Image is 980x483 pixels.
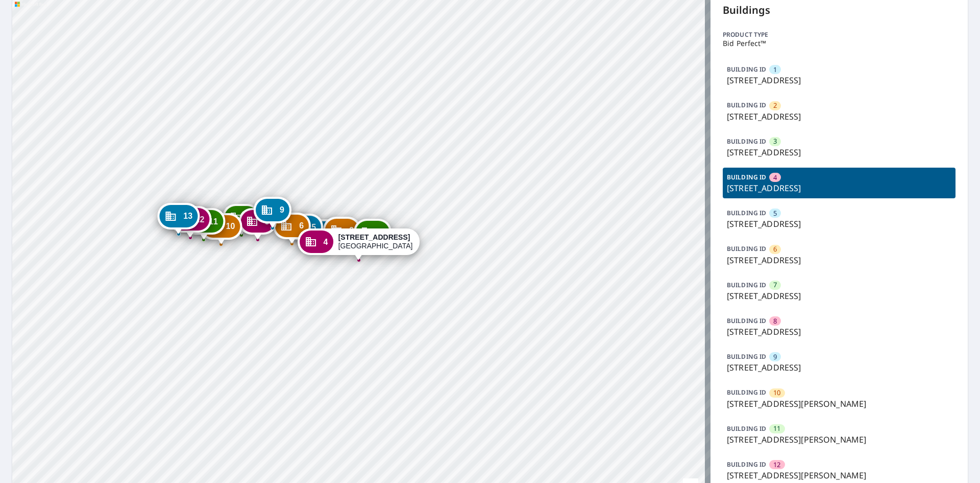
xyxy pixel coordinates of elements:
[727,74,951,86] p: [STREET_ADDRESS]
[226,222,235,230] span: 10
[727,361,951,374] p: [STREET_ADDRESS]
[727,146,951,158] p: [STREET_ADDRESS]
[727,209,766,217] p: BUILDING ID
[338,233,413,250] div: [GEOGRAPHIC_DATA]
[727,388,766,397] p: BUILDING ID
[299,222,304,229] span: 6
[298,228,420,260] div: Dropped pin, building 4, Commercial property, 12291 Sugar Mill Rd Longmont, CO 80501
[727,433,951,446] p: [STREET_ADDRESS][PERSON_NAME]
[183,212,192,220] span: 13
[773,173,777,182] span: 4
[280,206,284,214] span: 9
[773,424,780,433] span: 11
[727,218,951,230] p: [STREET_ADDRESS]
[349,226,354,234] span: 2
[727,182,951,194] p: [STREET_ADDRESS]
[209,218,218,225] span: 11
[727,398,951,410] p: [STREET_ADDRESS][PERSON_NAME]
[773,101,777,110] span: 2
[773,280,777,290] span: 7
[727,65,766,74] p: BUILDING ID
[354,219,391,250] div: Dropped pin, building 3, Commercial property, 12317 Sugar Mill Rd Longmont, CO 80501
[727,460,766,469] p: BUILDING ID
[157,203,200,235] div: Dropped pin, building 13, Commercial property, 11504 E Rogers Rd Longmont, CO 80501
[239,208,277,240] div: Dropped pin, building 8, Commercial property, 12121 Sugar Mill Rd Longmont, CO 80501
[324,238,328,246] span: 4
[169,206,211,238] div: Dropped pin, building 12, Commercial property, 11504 E Rogers Rd Longmont, CO 80501
[773,136,777,146] span: 3
[773,388,780,398] span: 10
[727,244,766,253] p: BUILDING ID
[273,213,311,244] div: Dropped pin, building 6, Commercial property, 12121 Sugar Mill Rd Longmont, CO 80501
[727,110,951,123] p: [STREET_ADDRESS]
[183,208,225,240] div: Dropped pin, building 11, Commercial property, 11504 E Rogers Rd Longmont, CO 80501
[773,65,777,75] span: 1
[773,244,777,254] span: 6
[200,213,242,245] div: Dropped pin, building 10, Commercial property, 11504 E Rogers Rd Longmont, CO 80501
[727,101,766,109] p: BUILDING ID
[727,281,766,289] p: BUILDING ID
[254,197,291,228] div: Dropped pin, building 9, Commercial property, 12121 Sugar Mill Rd Longmont, CO 80501
[727,352,766,361] p: BUILDING ID
[773,316,777,326] span: 8
[727,316,766,325] p: BUILDING ID
[723,30,955,39] p: Product type
[323,217,361,248] div: Dropped pin, building 2, Commercial property, 12255 Sugar Mill Rd Longmont, CO 80501
[727,137,766,146] p: BUILDING ID
[338,233,410,241] strong: [STREET_ADDRESS]
[727,326,951,338] p: [STREET_ADDRESS]
[727,469,951,481] p: [STREET_ADDRESS][PERSON_NAME]
[223,204,260,236] div: Dropped pin, building 7, Commercial property, 12121 Sugar Mill Rd Longmont, CO 80501
[727,254,951,266] p: [STREET_ADDRESS]
[773,209,777,218] span: 5
[311,223,316,231] span: 5
[195,216,204,223] span: 12
[723,3,955,18] p: Buildings
[727,290,951,302] p: [STREET_ADDRESS]
[773,460,780,470] span: 12
[727,424,766,433] p: BUILDING ID
[723,39,955,48] p: Bid Perfect™
[727,173,766,181] p: BUILDING ID
[773,352,777,362] span: 9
